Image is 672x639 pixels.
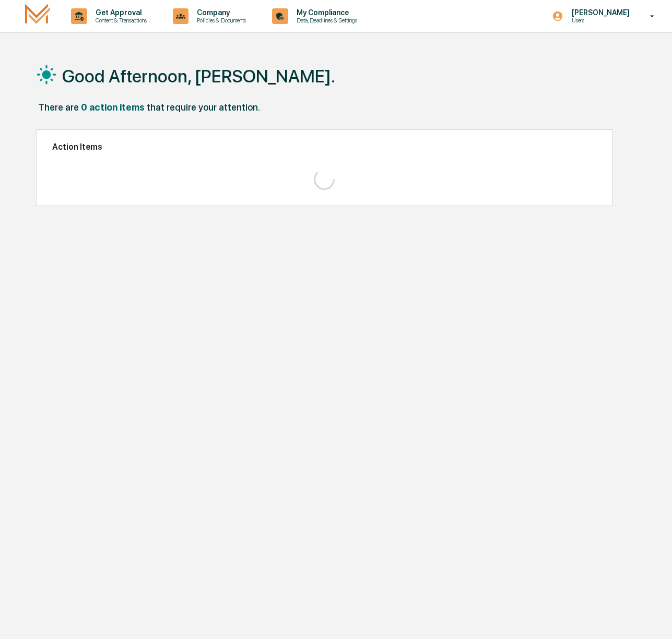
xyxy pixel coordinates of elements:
p: Content & Transactions [87,17,152,24]
h1: Good Afternoon, [PERSON_NAME]. [62,66,335,87]
p: Policies & Documents [188,17,251,24]
p: My Compliance [288,8,362,17]
p: [PERSON_NAME] [563,8,635,17]
div: There are [38,102,79,113]
p: Get Approval [87,8,152,17]
p: Company [188,8,251,17]
div: that require your attention. [147,102,260,113]
div: 0 action items [81,102,145,113]
p: Data, Deadlines & Settings [288,17,362,24]
p: Users [563,17,635,24]
h2: Action Items [52,142,596,152]
img: logo [25,4,50,28]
